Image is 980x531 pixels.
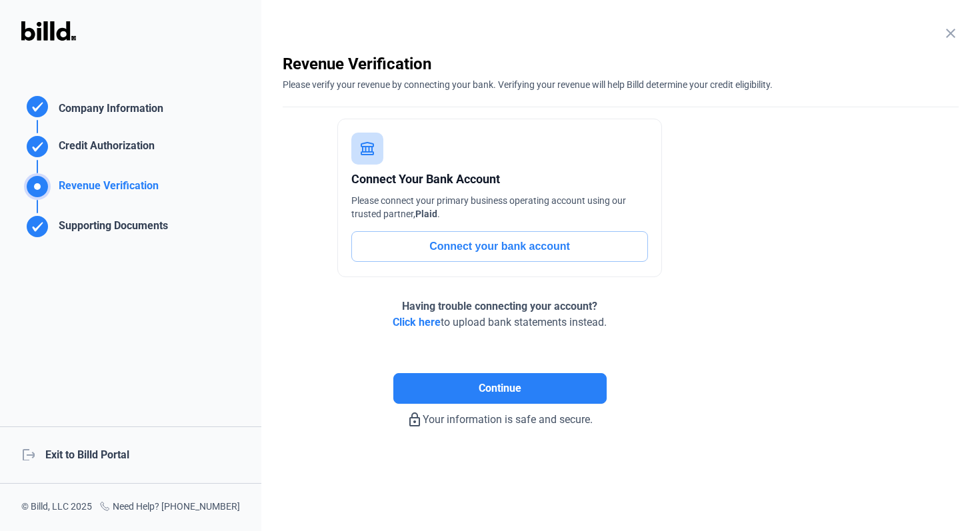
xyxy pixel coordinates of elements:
div: Connect Your Bank Account [351,170,648,189]
div: Your information is safe and secure. [283,404,717,428]
div: Revenue Verification [283,53,959,75]
img: Billd Logo [21,21,76,41]
div: Revenue Verification [53,178,159,200]
div: Supporting Documents [53,218,168,240]
mat-icon: lock_outline [407,412,423,428]
mat-icon: logout [21,447,35,460]
div: Company Information [53,101,163,120]
span: Continue [479,380,521,396]
div: Need Help? [PHONE_NUMBER] [99,500,240,515]
mat-icon: close [943,25,959,41]
button: Continue [393,373,607,404]
button: Connect your bank account [351,231,648,262]
span: Plaid [415,209,437,219]
div: Please connect your primary business operating account using our trusted partner, . [351,194,648,221]
div: to upload bank statements instead. [393,298,607,330]
span: Click here [393,316,441,328]
div: © Billd, LLC 2025 [21,500,92,515]
span: Having trouble connecting your account? [402,300,597,312]
div: Please verify your revenue by connecting your bank. Verifying your revenue will help Billd determ... [283,75,959,91]
div: Credit Authorization [53,138,155,160]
